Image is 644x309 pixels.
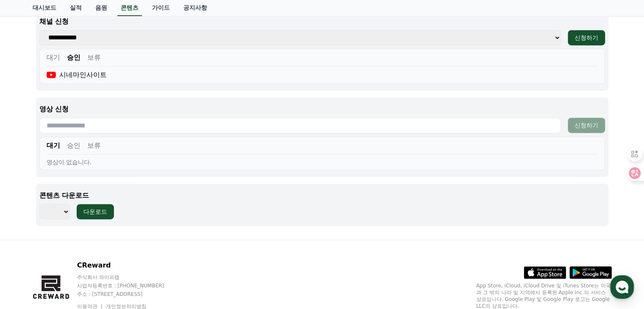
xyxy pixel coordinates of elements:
[39,17,605,27] p: 채널 신청
[47,141,60,151] button: 대기
[575,121,598,130] div: 신청하기
[47,158,598,166] div: 영상이 없습니다.
[77,204,114,219] button: 다운로드
[77,274,180,281] p: 주식회사 와이피랩
[77,282,180,289] p: 사업자등록번호 : [PHONE_NUMBER]
[27,251,32,258] span: 홈
[67,141,80,151] button: 승인
[56,239,109,260] a: 대화
[77,260,180,270] p: CReward
[575,33,598,42] div: 신청하기
[83,207,107,216] div: 다운로드
[77,252,88,259] span: 대화
[109,239,163,260] a: 설정
[47,70,107,80] div: 시네마인사이트
[47,52,60,63] button: 대기
[131,251,141,258] span: 설정
[568,118,605,133] button: 신청하기
[39,190,605,201] p: 콘텐츠 다운로드
[3,239,56,260] a: 홈
[39,104,605,114] p: 영상 신청
[67,52,80,63] button: 승인
[87,141,101,151] button: 보류
[568,30,605,45] button: 신청하기
[77,291,180,298] p: 주소 : [STREET_ADDRESS]
[87,52,101,63] button: 보류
